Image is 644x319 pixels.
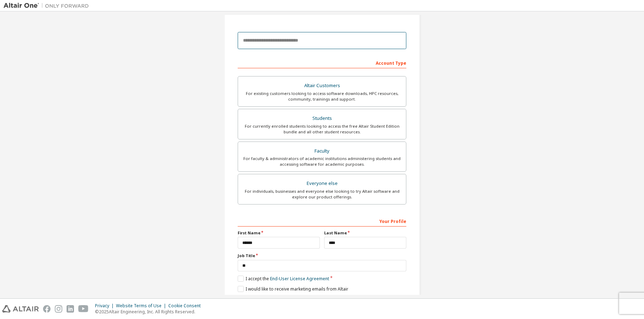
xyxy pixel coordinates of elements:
div: Everyone else [242,179,402,188]
img: Altair One [4,2,93,9]
div: Faculty [242,146,402,156]
div: For existing customers looking to access software downloads, HPC resources, community, trainings ... [242,91,402,102]
div: Altair Customers [242,81,402,91]
div: Privacy [95,303,116,309]
label: I would like to receive marketing emails from Altair [238,286,348,292]
label: Last Name [324,230,406,236]
img: instagram.svg [55,305,62,313]
label: First Name [238,230,320,236]
label: Job Title [238,253,406,259]
div: Website Terms of Use [116,303,168,309]
div: Account Type [238,57,406,68]
div: Cookie Consent [168,303,205,309]
label: I accept the [238,276,329,282]
img: linkedin.svg [67,305,74,313]
div: For currently enrolled students looking to access the free Altair Student Edition bundle and all ... [242,123,402,135]
div: Students [242,113,402,123]
a: End-User License Agreement [270,276,329,282]
p: © 2025 Altair Engineering, Inc. All Rights Reserved. [95,309,205,315]
img: youtube.svg [78,305,89,313]
img: facebook.svg [43,305,51,313]
div: For individuals, businesses and everyone else looking to try Altair software and explore our prod... [242,188,402,200]
div: Your Profile [238,215,406,227]
div: For faculty & administrators of academic institutions administering students and accessing softwa... [242,156,402,167]
img: altair_logo.svg [2,305,39,313]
